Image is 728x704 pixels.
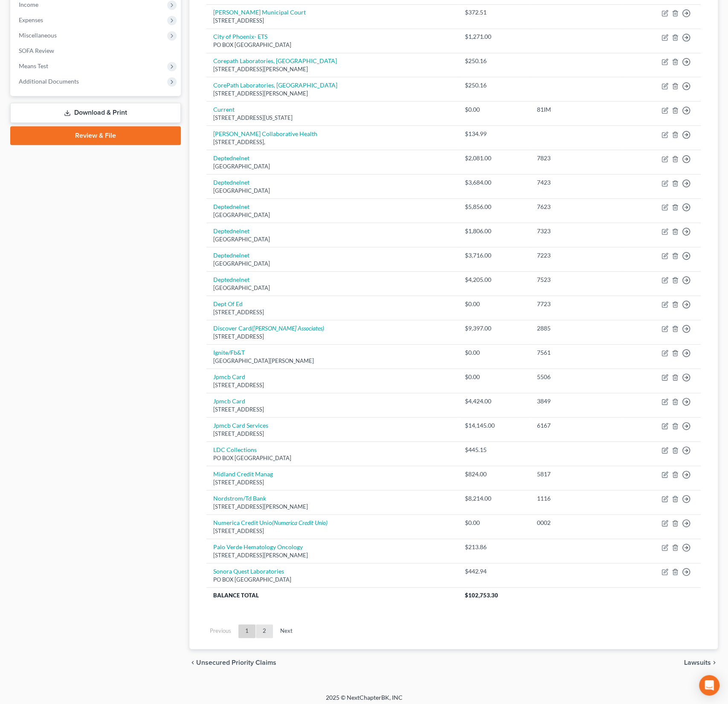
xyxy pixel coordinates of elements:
[10,103,181,123] a: Download & Print
[213,454,451,462] div: PO BOX [GEOGRAPHIC_DATA]
[213,503,451,511] div: [STREET_ADDRESS][PERSON_NAME]
[19,1,38,8] span: Income
[213,187,451,195] div: [GEOGRAPHIC_DATA]
[464,567,523,576] div: $442.94
[464,275,523,284] div: $4,205.00
[213,308,451,316] div: [STREET_ADDRESS]
[537,348,617,357] div: 7561
[464,105,523,114] div: $0.00
[256,624,273,638] a: 2
[537,275,617,284] div: 7523
[19,78,79,85] span: Additional Documents
[189,659,276,666] button: chevron_left Unsecured Priority Claims
[213,33,267,40] a: City of Phoenix- ETS
[213,333,451,341] div: [STREET_ADDRESS]
[213,527,451,535] div: [STREET_ADDRESS]
[464,543,523,551] div: $213.86
[464,373,523,381] div: $0.00
[464,251,523,260] div: $3,716.00
[537,324,617,333] div: 2885
[189,659,196,666] i: chevron_left
[537,397,617,406] div: 3849
[213,114,451,122] div: [STREET_ADDRESS][US_STATE]
[464,519,523,527] div: $0.00
[213,41,451,49] div: PO BOX [GEOGRAPHIC_DATA]
[537,300,617,308] div: 7723
[464,178,523,187] div: $3,684.00
[213,106,235,113] a: Current
[213,154,249,162] a: Deptednelnet
[213,478,451,487] div: [STREET_ADDRESS]
[213,543,303,550] a: Palo Verde Hematology Oncology
[213,406,451,414] div: [STREET_ADDRESS]
[464,154,523,162] div: $2,081.00
[213,519,328,526] a: Numerica Credit Unio(Numerica Credit Unio)
[213,381,451,389] div: [STREET_ADDRESS]
[464,592,498,599] span: $102,753.30
[12,43,181,58] a: SOFA Review
[206,587,458,603] th: Balance Total
[196,659,276,666] span: Unsecured Priority Claims
[213,568,284,575] a: Sonora Quest Laboratories
[19,47,54,54] span: SOFA Review
[213,227,249,235] a: Deptednelnet
[213,65,451,73] div: [STREET_ADDRESS][PERSON_NAME]
[464,57,523,65] div: $250.16
[213,397,245,405] a: Jpmcb Card
[464,446,523,454] div: $445.15
[537,154,617,162] div: 7823
[19,62,48,70] span: Means Test
[464,32,523,41] div: $1,271.00
[464,397,523,406] div: $4,424.00
[213,17,451,25] div: [STREET_ADDRESS]
[213,235,451,243] div: [GEOGRAPHIC_DATA]
[10,126,181,145] a: Review & File
[213,9,306,16] a: [PERSON_NAME] Municipal Court
[464,130,523,138] div: $134.99
[464,300,523,308] div: $0.00
[464,494,523,503] div: $8,214.00
[213,138,451,146] div: [STREET_ADDRESS],
[213,252,249,259] a: Deptednelnet
[19,16,43,23] span: Expenses
[213,357,451,365] div: [GEOGRAPHIC_DATA][PERSON_NAME]
[213,276,249,283] a: Deptednelnet
[464,324,523,333] div: $9,397.00
[213,203,249,210] a: Deptednelnet
[213,211,451,219] div: [GEOGRAPHIC_DATA]
[213,495,266,502] a: Nordstrom/Td Bank
[213,324,324,332] a: Discover Card([PERSON_NAME] Associates)
[537,203,617,211] div: 7623
[213,551,451,559] div: [STREET_ADDRESS][PERSON_NAME]
[213,422,268,429] a: Jpmcb Card Services
[213,179,249,186] a: Deptednelnet
[699,675,719,695] div: Open Intercom Messenger
[464,227,523,235] div: $1,806.00
[238,624,255,638] a: 1
[464,203,523,211] div: $5,856.00
[213,130,317,137] a: [PERSON_NAME] Collaborative Health
[537,105,617,114] div: 81IM
[464,81,523,90] div: $250.16
[213,284,451,292] div: [GEOGRAPHIC_DATA]
[537,519,617,527] div: 0002
[213,162,451,171] div: [GEOGRAPHIC_DATA]
[213,446,257,453] a: LDC Collections
[711,659,718,666] i: chevron_right
[213,260,451,268] div: [GEOGRAPHIC_DATA]
[537,373,617,381] div: 5506
[537,227,617,235] div: 7323
[684,659,711,666] span: Lawsuits
[213,57,337,64] a: Corepath Laboratories, [GEOGRAPHIC_DATA]
[537,178,617,187] div: 7423
[213,300,243,307] a: Dept Of Ed
[213,349,245,356] a: Ignite/Fb&T
[464,8,523,17] div: $372.51
[537,470,617,478] div: 5817
[213,81,337,89] a: CorePath Laboratories, [GEOGRAPHIC_DATA]
[464,421,523,430] div: $14,145.00
[213,576,451,584] div: PO BOX [GEOGRAPHIC_DATA]
[537,251,617,260] div: 7223
[684,659,718,666] button: Lawsuits chevron_right
[537,494,617,503] div: 1116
